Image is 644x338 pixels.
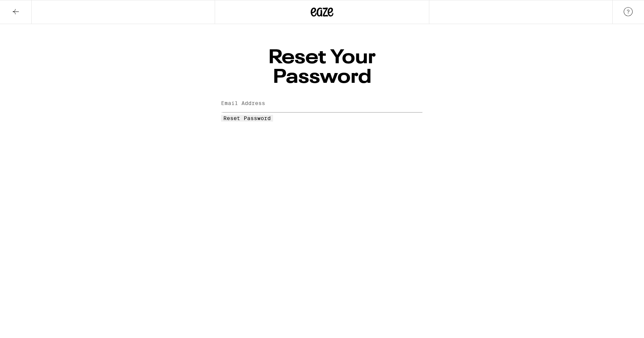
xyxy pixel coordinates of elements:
[17,5,33,12] span: Help
[221,100,265,106] label: Email Address
[221,48,423,87] h1: Reset Your Password
[221,115,273,122] button: Reset Password
[221,95,423,112] input: Email Address
[223,115,271,121] span: Reset Password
